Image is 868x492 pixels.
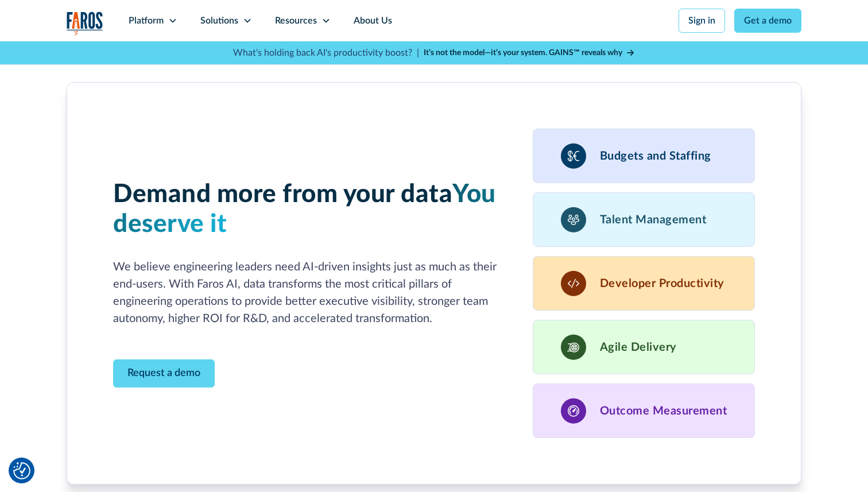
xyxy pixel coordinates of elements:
[113,258,505,327] p: We believe engineering leaders need AI-driven insights just as much as their end-users. With Faro...
[600,340,677,354] h3: Agile Delivery
[13,462,30,479] img: Revisit consent button
[275,14,317,28] div: Resources
[600,277,724,290] h3: Developer Productivity
[600,404,727,418] h3: Outcome Measurement
[129,14,164,28] div: Platform
[734,9,801,33] a: Get a demo
[13,462,30,479] button: Cookie Settings
[679,9,725,33] a: Sign in
[200,14,238,28] div: Solutions
[600,149,711,163] h3: Budgets and Staffing
[113,182,496,238] span: You deserve it
[424,49,622,57] strong: It’s not the model—it’s your system. GAINS™ reveals why
[67,11,103,35] a: home
[233,46,419,60] p: What's holding back AI's productivity boost? |
[600,213,707,227] h3: Talent Management
[424,47,635,59] a: It’s not the model—it’s your system. GAINS™ reveals why
[113,359,215,388] a: Contact Modal
[113,180,499,241] h3: Demand more from your data
[67,11,103,35] img: Logo of the analytics and reporting company Faros.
